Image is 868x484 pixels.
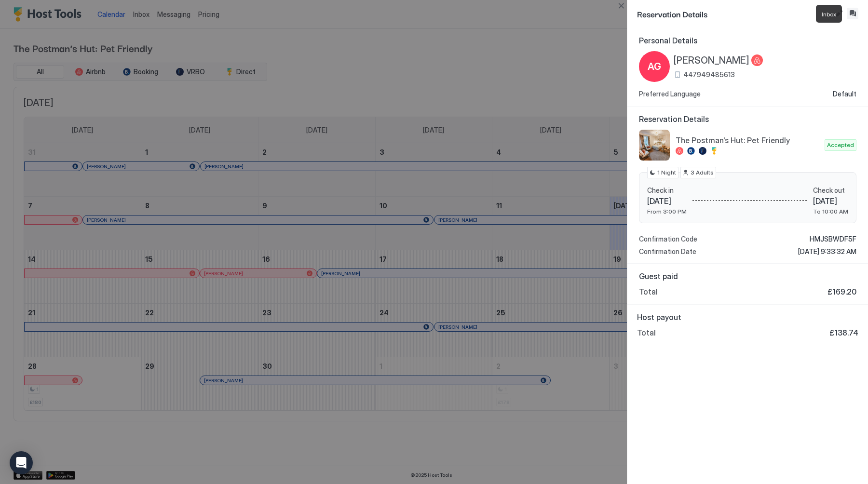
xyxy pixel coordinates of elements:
[813,196,848,206] span: [DATE]
[676,135,821,145] span: The Postman's Hut: Pet Friendly
[691,168,714,177] span: 3 Adults
[639,36,856,45] span: Personal Details
[637,328,656,337] span: Total
[639,287,658,296] span: Total
[647,186,687,195] span: Check in
[833,90,856,98] span: Default
[647,196,687,206] span: [DATE]
[647,208,687,215] span: From 3:00 PM
[657,168,676,177] span: 1 Night
[10,451,33,474] div: Open Intercom Messenger
[822,11,836,18] span: Inbox
[674,54,749,67] span: [PERSON_NAME]
[648,59,661,74] span: AG
[639,114,856,124] span: Reservation Details
[683,70,735,79] span: 447949485613
[829,328,858,337] span: £138.74
[813,208,848,215] span: To 10:00 AM
[827,141,854,149] span: Accepted
[639,271,856,281] span: Guest paid
[798,247,856,256] span: [DATE] 9:33:32 AM
[639,247,696,256] span: Confirmation Date
[847,8,858,19] button: Inbox
[813,186,848,195] span: Check out
[639,90,701,98] span: Preferred Language
[810,235,856,243] span: HMJSBWDF5F
[639,130,670,161] div: listing image
[827,287,856,296] span: £169.20
[637,312,858,322] span: Host payout
[639,235,697,243] span: Confirmation Code
[637,8,831,20] span: Reservation Details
